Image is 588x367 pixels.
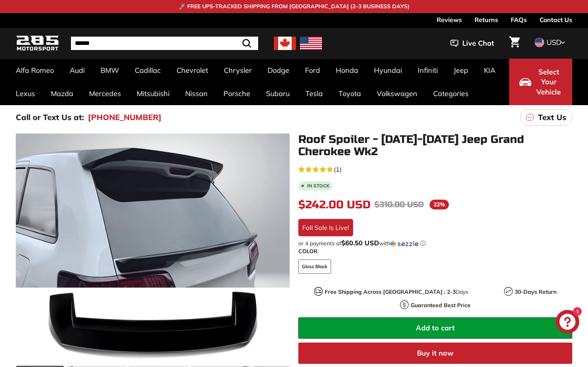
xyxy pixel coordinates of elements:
a: Subaru [258,82,298,105]
strong: Guaranteed Best Price [411,302,471,309]
a: Nissan [177,82,216,105]
a: [PHONE_NUMBER] [88,111,162,123]
span: $242.00 USD [298,198,370,211]
a: Mercedes [81,82,129,105]
img: Logo_285_Motorsport_areodynamics_components [16,34,59,53]
button: Live Chat [440,33,504,53]
span: (1) [334,165,342,174]
a: Cart [504,30,525,57]
a: Reviews [437,13,462,26]
a: Chevrolet [169,59,216,82]
a: Lexus [8,82,43,105]
div: or 4 payments of with [298,239,572,247]
a: Porsche [216,82,258,105]
a: Chrysler [216,59,260,82]
span: Add to cart [416,323,455,332]
a: FAQs [511,13,527,26]
input: Search [71,37,258,50]
a: Tesla [298,82,331,105]
inbox-online-store-chat: Shopify online store chat [553,310,582,335]
a: Toyota [331,82,369,105]
div: or 4 payments of$60.50 USDwithSezzle Click to learn more about Sezzle [298,239,572,247]
label: COLOR [298,247,572,256]
span: 22% [430,200,449,209]
div: Fall Sale Is Live! [298,219,353,236]
a: 5.0 rating (1 votes) [298,164,572,174]
a: Contact Us [540,13,572,26]
a: Alfa Romeo [8,59,62,82]
p: Text Us [538,111,566,123]
a: KIA [476,59,503,82]
a: BMW [93,59,127,82]
a: Returns [474,13,498,26]
a: Hyundai [366,59,410,82]
button: Select Your Vehicle [509,59,572,105]
p: 🚀 FREE UPS-TRACKED SHIPPING FROM [GEOGRAPHIC_DATA] (2–3 BUSINESS DAYS) [179,2,409,11]
p: Call or Text Us at: [16,111,84,123]
a: Infiniti [410,59,446,82]
span: $60.50 USD [341,239,379,247]
a: Categories [425,82,476,105]
span: $310.00 USD [374,200,424,209]
a: Ford [297,59,328,82]
button: Add to cart [298,317,572,339]
span: Live Chat [462,38,494,48]
b: In stock [307,183,329,188]
span: USD [547,38,561,47]
a: Text Us [520,109,572,126]
strong: 30-Days Return [515,288,556,295]
a: Cadillac [127,59,169,82]
strong: Free Shipping Across [GEOGRAPHIC_DATA] : 2-3 [325,288,456,295]
a: Jeep [446,59,476,82]
a: Volkswagen [369,82,425,105]
p: Days [325,288,468,296]
a: Mazda [43,82,81,105]
a: Audi [62,59,93,82]
a: Honda [328,59,366,82]
a: Mitsubishi [129,82,177,105]
button: Buy it now [298,343,572,364]
span: Select Your Vehicle [535,67,562,97]
h1: Roof Spoiler - [DATE]-[DATE] Jeep Grand Cherokee Wk2 [298,133,572,158]
a: Dodge [260,59,297,82]
img: Sezzle [390,240,419,247]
